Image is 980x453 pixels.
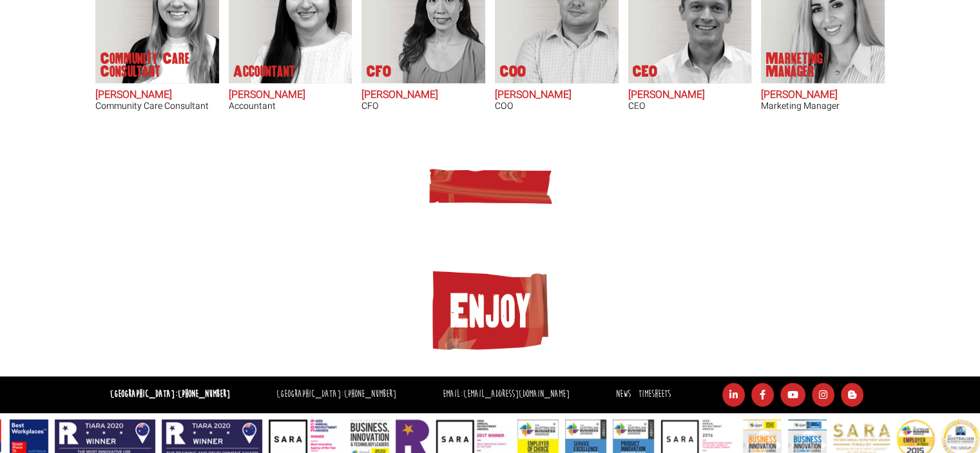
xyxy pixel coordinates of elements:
[110,388,230,400] strong: [GEOGRAPHIC_DATA]:
[439,385,573,404] li: Email:
[495,90,619,101] h2: [PERSON_NAME]
[361,101,485,111] h3: CFO
[229,90,352,101] h2: [PERSON_NAME]
[766,52,869,78] p: Marketing Manager
[463,388,570,400] a: [EMAIL_ADDRESS][DOMAIN_NAME]
[628,90,752,101] h2: [PERSON_NAME]
[233,65,295,78] p: Accountant
[761,101,885,111] h3: Marketing Manager
[95,90,219,101] h2: [PERSON_NAME]
[95,101,219,111] h3: Community Care Consultant
[495,101,619,111] h3: COO
[633,65,657,78] p: CEO
[344,388,396,400] a: [PHONE_NUMBER]
[101,52,204,78] p: Community Care Consultant
[273,385,399,404] li: [GEOGRAPHIC_DATA]:
[616,388,631,400] a: News
[367,65,391,78] p: CFO
[628,101,752,111] h3: CEO
[761,90,885,101] h2: [PERSON_NAME]
[361,90,485,101] h2: [PERSON_NAME]
[639,388,671,400] a: Timesheets
[178,388,230,400] a: [PHONE_NUMBER]
[500,65,526,78] p: COO
[229,101,352,111] h3: Accountant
